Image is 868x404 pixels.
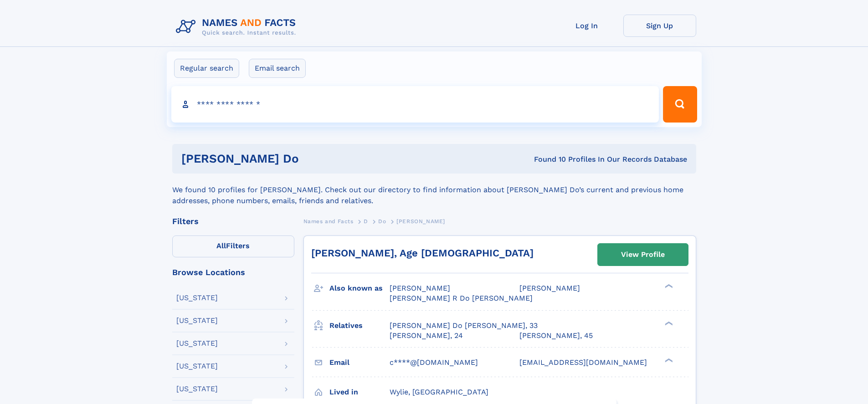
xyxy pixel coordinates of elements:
span: [PERSON_NAME] [390,284,450,292]
div: [US_STATE] [176,385,218,393]
a: Do [378,215,386,227]
span: [PERSON_NAME] [519,284,580,292]
a: [PERSON_NAME], Age [DEMOGRAPHIC_DATA] [311,247,534,259]
h3: Also known as [329,281,390,296]
span: All [216,241,226,250]
label: Email search [249,59,306,78]
span: D [364,218,368,225]
a: [PERSON_NAME] Do [PERSON_NAME], 33 [390,321,538,331]
img: Logo Names and Facts [172,15,303,39]
span: Do [378,218,386,225]
span: [EMAIL_ADDRESS][DOMAIN_NAME] [519,358,647,367]
label: Regular search [174,59,239,78]
div: [US_STATE] [176,340,218,347]
a: View Profile [598,244,688,266]
h3: Email [329,355,390,370]
h1: [PERSON_NAME] do [181,153,416,164]
button: Search Button [663,86,697,123]
div: [US_STATE] [176,294,218,302]
label: Filters [172,235,294,257]
div: View Profile [621,244,665,265]
div: Browse Locations [172,268,294,276]
h3: Lived in [329,384,390,400]
input: search input [171,86,659,123]
span: [PERSON_NAME] [396,218,445,225]
span: [PERSON_NAME] R Do [PERSON_NAME] [390,294,533,302]
div: [US_STATE] [176,317,218,324]
a: [PERSON_NAME], 24 [390,331,463,341]
div: ❯ [663,357,673,363]
div: We found 10 profiles for [PERSON_NAME]. Check out our directory to find information about [PERSON... [172,174,696,206]
a: Sign Up [623,15,696,37]
span: Wylie, [GEOGRAPHIC_DATA] [390,388,488,396]
a: [PERSON_NAME], 45 [519,331,593,341]
a: Names and Facts [303,215,354,227]
div: Found 10 Profiles In Our Records Database [416,154,687,164]
a: D [364,215,368,227]
div: [US_STATE] [176,363,218,370]
a: Log In [550,15,623,37]
div: ❯ [663,320,673,326]
div: Filters [172,217,294,225]
h3: Relatives [329,318,390,333]
div: ❯ [663,283,673,289]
